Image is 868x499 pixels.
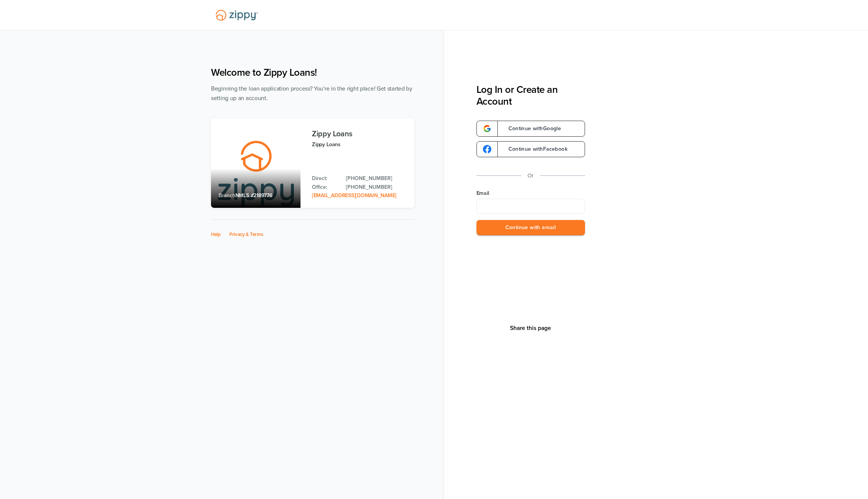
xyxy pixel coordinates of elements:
[346,183,407,191] a: Office Phone: 512-975-2947
[312,130,407,138] h3: Zippy Loans
[235,192,272,199] span: NMLS #2189776
[312,183,338,191] p: Office:
[219,192,235,199] span: Branch
[528,171,534,180] p: Or
[211,231,221,238] a: Help
[476,199,585,214] input: Email Address
[476,190,585,197] label: Email
[501,126,561,131] span: Continue with Google
[476,84,585,107] h3: Log In or Create an Account
[211,67,414,78] h1: Welcome to Zippy Loans!
[211,85,412,102] span: Beginning the loan application process? You're in the right place! Get started by setting up an a...
[508,324,553,332] button: Share This Page
[312,192,396,199] a: Email Address: zippyguide@zippymh.com
[346,174,407,183] a: Direct Phone: 512-975-2947
[476,141,585,157] a: google-logoContinue withFacebook
[211,6,262,24] img: Lender Logo
[229,231,263,238] a: Privacy & Terms
[476,220,585,236] button: Continue with email
[483,124,491,133] img: google-logo
[476,121,585,137] a: google-logoContinue withGoogle
[312,174,338,183] p: Direct:
[501,147,567,152] span: Continue with Facebook
[312,140,407,149] p: Zippy Loans
[483,145,491,153] img: google-logo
